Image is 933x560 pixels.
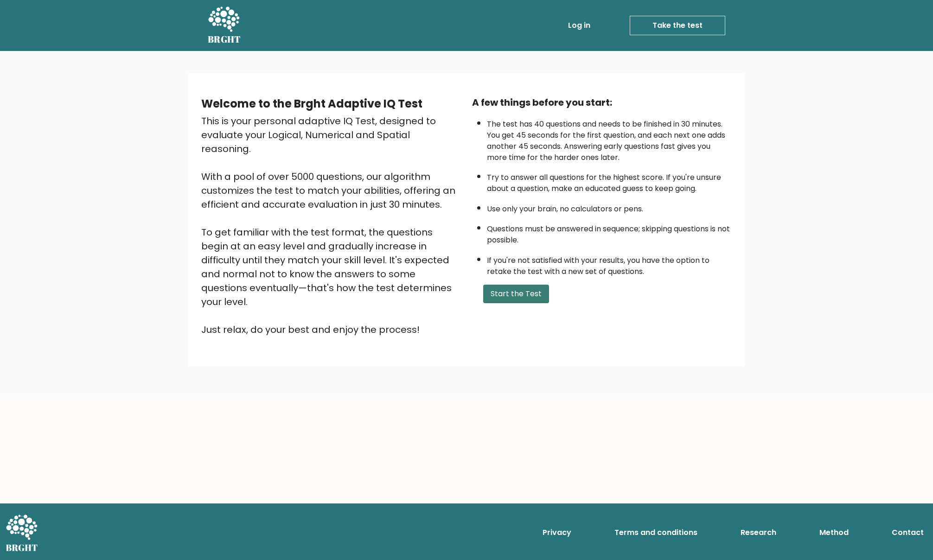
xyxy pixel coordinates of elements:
a: Log in [564,16,594,35]
div: This is your personal adaptive IQ Test, designed to evaluate your Logical, Numerical and Spatial ... [201,114,461,337]
a: Research [737,523,780,542]
li: If you're not satisfied with your results, you have the option to retake the test with a new set ... [487,250,732,277]
button: Start the Test [483,285,549,303]
a: BRGHT [208,4,241,47]
a: Terms and conditions [611,523,701,542]
a: Privacy [539,523,575,542]
a: Take the test [630,16,725,35]
h5: BRGHT [208,34,241,45]
li: Use only your brain, no calculators or pens. [487,199,732,215]
a: Contact [888,523,927,542]
li: Questions must be answered in sequence; skipping questions is not possible. [487,219,732,246]
li: The test has 40 questions and needs to be finished in 30 minutes. You get 45 seconds for the firs... [487,114,732,163]
div: A few things before you start: [472,95,732,109]
li: Try to answer all questions for the highest score. If you're unsure about a question, make an edu... [487,167,732,194]
b: Welcome to the Brght Adaptive IQ Test [201,96,422,111]
a: Method [816,523,852,542]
